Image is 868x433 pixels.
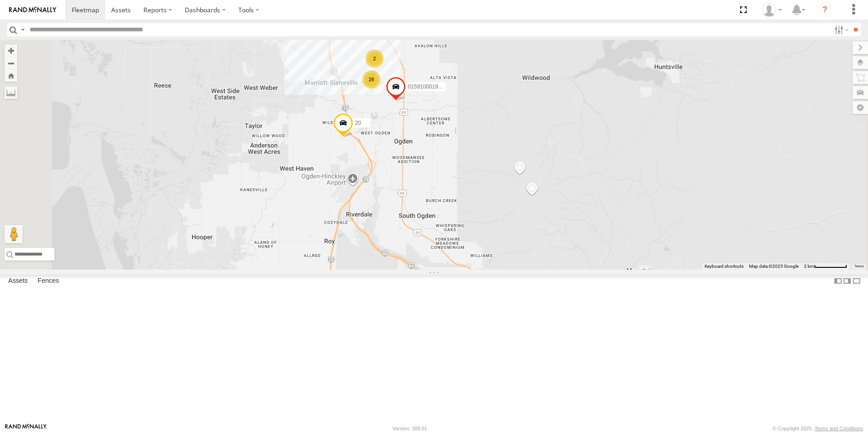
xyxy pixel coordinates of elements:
[5,69,17,82] button: Zoom Home
[833,275,843,288] label: Dock Summary Table to the Left
[4,275,32,287] label: Assets
[355,120,361,126] span: 20
[19,23,26,36] label: Search Query
[33,275,64,287] label: Fences
[759,3,785,17] div: Keith Washburn
[408,84,453,90] span: 015910001997066
[5,44,17,57] button: Zoom in
[853,101,868,114] label: Map Settings
[804,264,814,269] span: 2 km
[749,264,799,269] span: Map data ©2025 Google
[854,265,864,268] a: Terms (opens in new tab)
[801,263,850,270] button: Map Scale: 2 km per 69 pixels
[9,7,56,13] img: rand-logo.svg
[5,86,17,99] label: Measure
[773,426,863,431] div: © Copyright 2025 -
[362,70,380,89] div: 28
[5,57,17,69] button: Zoom out
[5,225,23,243] button: Drag Pegman onto the map to open Street View
[852,275,861,288] label: Hide Summary Table
[815,426,863,431] a: Terms and Conditions
[705,263,744,270] button: Keyboard shortcuts
[843,275,852,288] label: Dock Summary Table to the Right
[831,23,850,36] label: Search Filter Options
[365,49,384,68] div: 2
[5,424,47,433] a: Visit our Website
[393,426,427,431] div: Version: 308.01
[818,3,832,17] i: ?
